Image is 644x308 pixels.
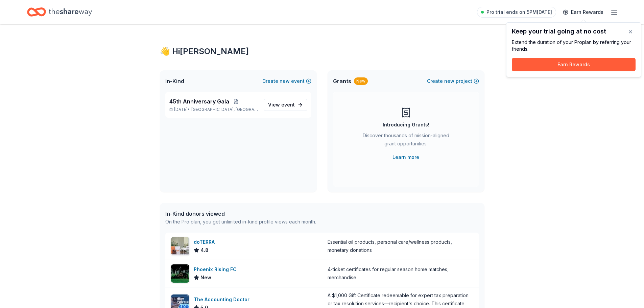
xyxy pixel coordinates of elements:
button: Createnewevent [262,77,311,85]
div: New [354,77,368,85]
img: Image for Phoenix Rising FC [171,264,189,283]
div: Discover thousands of mission-aligned grant opportunities. [360,132,452,150]
span: event [281,102,295,108]
p: [DATE] • [169,107,258,112]
span: 4.8 [200,246,209,254]
span: new [444,77,454,85]
a: Earn Rewards [559,6,607,18]
a: Pro trial ends on 5PM[DATE] [477,7,556,18]
div: On the Pro plan, you get unlimited in-kind profile views each month. [165,218,316,226]
a: Learn more [392,153,419,161]
img: Image for doTERRA [171,237,189,255]
div: Essential oil products, personal care/wellness products, monetary donations [328,238,474,254]
a: Home [27,4,92,20]
div: In-Kind donors viewed [165,210,316,218]
span: Pro trial ends on 5PM[DATE] [486,8,552,16]
div: 👋 Hi [PERSON_NAME] [160,46,484,57]
div: Phoenix Rising FC [194,265,239,274]
button: Earn Rewards [512,58,636,71]
div: Introducing Grants! [383,121,429,129]
a: View event [264,99,307,111]
div: The Accounting Doctor [194,295,252,304]
span: New [200,274,211,282]
button: Createnewproject [427,77,479,85]
div: 4-ticket certificates for regular season home matches, merchandise [328,265,474,282]
span: new [280,77,290,85]
span: View [268,101,295,109]
span: In-Kind [165,77,184,85]
span: 45th Anniversary Gala [169,97,229,105]
span: [GEOGRAPHIC_DATA], [GEOGRAPHIC_DATA] [191,107,258,112]
div: doTERRA [194,238,217,246]
div: Keep your trial going at no cost [512,28,636,35]
span: Grants [333,77,351,85]
div: Extend the duration of your Pro plan by referring your friends. [512,39,636,52]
